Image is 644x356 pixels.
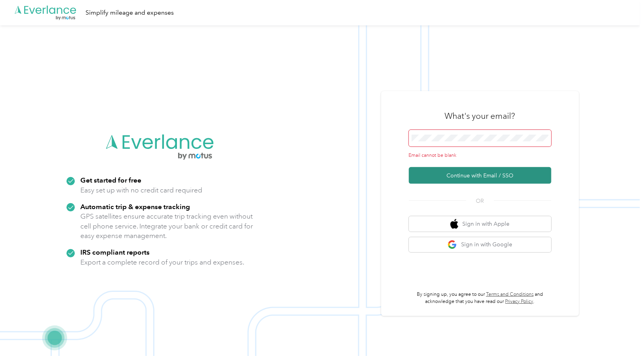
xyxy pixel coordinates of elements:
[409,237,551,253] button: google logoSign in with Google
[80,257,244,267] p: Export a complete record of your trips and expenses.
[80,185,202,195] p: Easy set up with no credit card required
[85,8,174,18] div: Simplify mileage and expenses
[80,176,141,184] strong: Get started for free
[80,248,150,256] strong: IRS compliant reports
[409,152,551,159] div: Email cannot be blank
[448,240,458,250] img: google logo
[80,202,190,211] strong: Automatic trip & expense tracking
[450,219,458,229] img: apple logo
[466,197,494,205] span: OR
[409,291,551,305] p: By signing up, you agree to our and acknowledge that you have read our .
[486,291,534,297] a: Terms and Conditions
[505,299,534,305] a: Privacy Policy
[409,216,551,232] button: apple logoSign in with Apple
[445,110,515,122] h3: What's your email?
[409,167,551,184] button: Continue with Email / SSO
[80,211,253,241] p: GPS satellites ensure accurate trip tracking even without cell phone service. Integrate your bank...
